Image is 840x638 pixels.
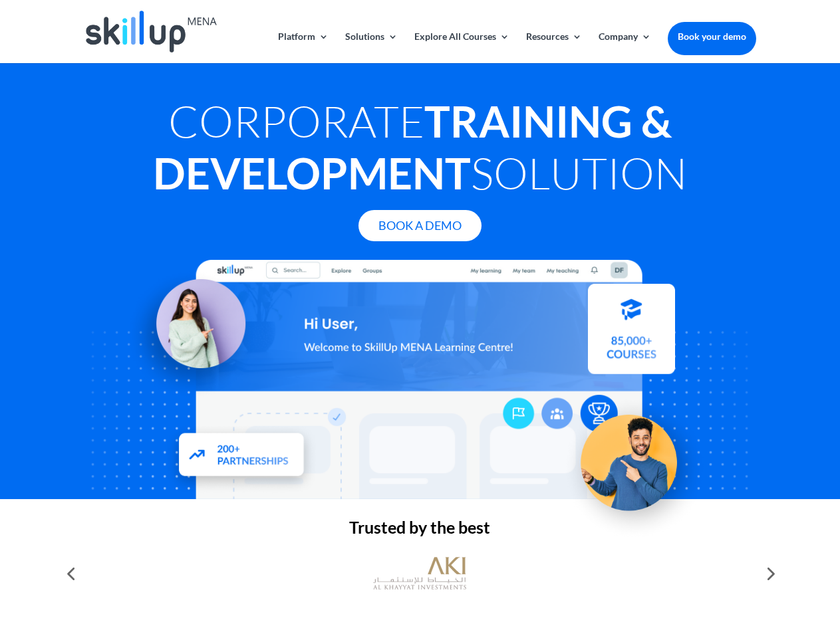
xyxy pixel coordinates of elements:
[345,32,398,63] a: Solutions
[153,95,672,199] strong: Training & Development
[86,11,216,53] img: Skillup Mena
[373,550,466,597] img: al khayyat investments logo
[84,95,756,205] h1: Corporate Solution
[124,265,259,399] img: Learning Management Solution - SkillUp
[588,289,675,379] img: Courses library - SkillUp MENA
[668,22,756,51] a: Book your demo
[358,210,482,241] a: Book A Demo
[165,420,319,492] img: Partners - SkillUp Mena
[599,32,651,63] a: Company
[561,387,709,534] img: Upskill your workforce - SkillUp
[414,32,509,63] a: Explore All Courses
[84,519,756,542] h2: Trusted by the best
[526,32,582,63] a: Resources
[278,32,329,63] a: Platform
